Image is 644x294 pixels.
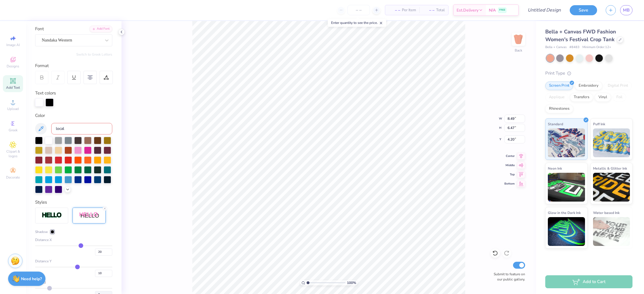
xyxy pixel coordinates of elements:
span: Per Item [402,7,416,13]
span: Decorate [6,175,20,180]
input: Untitled Design [523,4,565,16]
img: Standard [548,128,585,157]
div: Digital Print [604,81,632,90]
input: e.g. 7428 c [51,123,112,134]
label: Font [35,26,44,32]
div: Vinyl [595,93,611,102]
span: 100 % [347,280,356,285]
img: Back [513,33,524,45]
span: Center [504,154,515,158]
div: Color [35,112,112,119]
span: N/A [489,7,496,13]
span: Metallic & Glitter Ink [593,165,627,171]
img: Glow in the Dark Ink [548,217,585,246]
span: Image AI [6,43,20,47]
img: Shadow [79,212,99,219]
span: FREE [499,8,505,12]
span: Total [436,7,445,13]
img: Neon Ink [548,173,585,202]
div: Transfers [570,93,593,102]
div: Applique [545,93,568,102]
span: Middle [504,163,515,167]
div: Embroidery [575,81,602,90]
span: Designs [7,64,19,69]
span: Clipart & logos [3,149,23,158]
span: Greek [9,128,18,132]
img: Puff Ink [593,128,630,157]
span: Shadow [35,229,48,234]
div: Styles [35,199,112,206]
img: Stroke [42,212,62,219]
div: Print Type [545,70,632,77]
span: Neon Ink [548,165,562,171]
span: Glow in the Dark Ink [548,210,581,216]
span: Add Text [6,85,20,90]
span: Bella + Canvas [545,45,567,50]
div: Rhinestones [545,105,573,113]
span: – – [389,7,400,13]
span: Water based Ink [593,210,620,216]
a: MB [620,5,632,15]
div: Format [35,62,113,69]
span: Standard [548,121,563,127]
span: Distance Y [35,259,52,264]
button: Switch to Greek Letters [76,52,112,57]
span: Top [504,172,515,177]
span: Bella + Canvas FWD Fashion Women's Festival Crop Tank [545,28,616,43]
span: Distance X [35,237,52,242]
span: – – [423,7,434,13]
div: Enter quantity to see the price. [328,19,386,27]
div: Foil [613,93,626,102]
span: Puff Ink [593,121,605,127]
label: Text colors [35,90,56,96]
button: Save [570,5,597,15]
label: Submit to feature on our public gallery. [491,272,525,282]
span: # 8483 [569,45,580,50]
span: MB [623,7,630,14]
div: Screen Print [545,81,573,90]
img: Water based Ink [593,217,630,246]
div: Add Font [90,26,112,32]
input: – – [347,5,370,15]
span: Upload [7,107,19,111]
span: Minimum Order: 12 + [582,45,611,50]
span: Est. Delivery [457,7,478,13]
strong: Need help? [21,276,42,282]
div: Back [515,48,522,53]
img: Metallic & Glitter Ink [593,173,630,202]
span: Bottom [504,182,515,186]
